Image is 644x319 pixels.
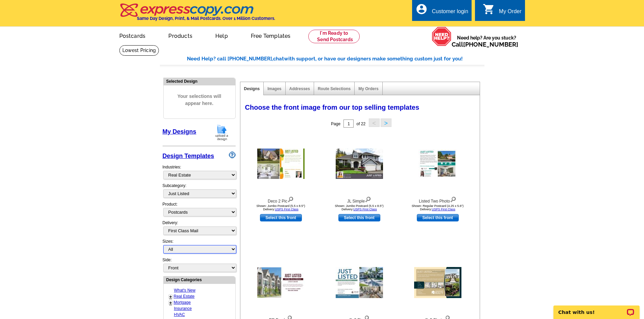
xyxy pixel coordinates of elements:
[257,267,305,298] img: RE Fresh
[415,7,468,16] a: account_circle Customer login
[289,86,310,91] a: Addresses
[322,195,397,204] div: JL Simple
[336,149,383,179] img: JL Simple
[163,128,196,135] a: My Designs
[163,257,236,273] div: Side:
[450,195,456,203] img: view design details
[463,41,518,48] a: [PHONE_NUMBER]
[164,276,235,283] div: Design Categories
[401,195,475,204] div: Listed Two Photo
[338,214,380,221] a: use this design
[483,3,495,15] i: shopping_cart
[174,288,196,293] a: What's New
[318,86,351,91] a: Route Selections
[432,27,452,46] img: help
[169,300,172,305] a: +
[275,208,299,211] a: USPS First Class
[356,122,365,126] span: of 22
[365,195,371,203] img: view design details
[174,312,185,317] a: HVAC
[213,124,231,141] img: upload-design
[483,7,522,16] a: shopping_cart My Order
[174,294,195,299] a: Real Estate
[244,86,260,91] a: Designs
[331,122,340,126] span: Page
[417,214,459,221] a: use this design
[158,27,203,43] a: Products
[336,267,383,298] img: JL 2 Pic
[163,153,214,159] a: Design Templates
[369,118,380,127] button: <
[414,267,461,298] img: JL 5 Photo
[163,220,236,238] div: Delivery:
[169,86,230,114] span: Your selections will appear here.
[432,208,455,211] a: USPS First Class
[267,86,281,91] a: Images
[244,195,318,204] div: Deco 2 Pic
[401,204,475,211] div: Shown: Regular Postcard (4.25 x 5.6") Delivery:
[240,27,302,43] a: Free Templates
[358,86,378,91] a: My Orders
[322,204,397,211] div: Shown: Jumbo Postcard (5.5 x 8.5") Delivery:
[163,201,236,220] div: Product:
[163,161,236,183] div: Industries:
[549,298,644,319] iframe: LiveChat chat widget
[452,41,518,48] span: Call
[260,214,302,221] a: use this design
[245,104,420,111] span: Choose the front image from our top selling templates
[229,152,236,158] img: design-wizard-help-icon.png
[287,195,294,203] img: view design details
[432,8,468,18] div: Customer login
[164,78,235,84] div: Selected Design
[257,149,305,179] img: Deco 2 Pic
[163,183,236,201] div: Subcategory:
[109,27,157,43] a: Postcards
[244,204,318,211] div: Shown: Jumbo Postcard (5.5 x 8.5") Delivery:
[174,300,191,305] a: Mortgage
[381,118,391,127] button: >
[419,149,457,178] img: Listed Two Photo
[119,8,275,21] a: Same Day Design, Print, & Mail Postcards. Over 1 Million Customers.
[273,56,284,62] span: chat
[163,238,236,257] div: Sizes:
[205,27,239,43] a: Help
[353,208,377,211] a: USPS First Class
[174,306,192,311] a: Insurance
[137,16,275,21] h4: Same Day Design, Print, & Mail Postcards. Over 1 Million Customers.
[499,8,522,18] div: My Order
[169,294,172,299] a: +
[415,3,428,15] i: account_circle
[452,34,522,48] span: Need help? Are you stuck?
[187,55,484,63] div: Need Help? call [PHONE_NUMBER], with support, or have our designers make something custom just fo...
